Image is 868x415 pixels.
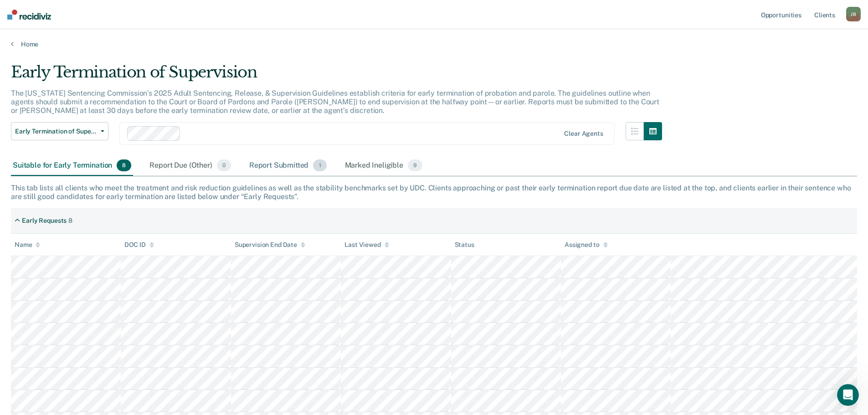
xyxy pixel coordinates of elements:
div: Supervision End Date [235,241,305,249]
div: Early Termination of Supervision [11,63,662,89]
a: Home [11,40,857,48]
button: JB [846,7,861,21]
div: Assigned to [565,241,607,249]
div: This tab lists all clients who meet the treatment and risk reduction guidelines as well as the st... [11,184,857,201]
div: Report Due (Other)0 [148,156,232,176]
span: 8 [117,159,131,171]
div: Marked Ineligible9 [343,156,425,176]
p: The [US_STATE] Sentencing Commission’s 2025 Adult Sentencing, Release, & Supervision Guidelines e... [11,89,659,115]
div: J B [846,7,861,21]
div: Name [15,241,40,249]
div: Report Submitted1 [247,156,329,176]
span: Early Termination of Supervision [15,128,97,135]
div: Last Viewed [344,241,389,249]
div: DOC ID [124,241,154,249]
div: Clear agents [564,130,603,138]
div: Early Requests8 [11,213,76,228]
div: Early Requests [22,217,67,225]
div: Suitable for Early Termination8 [11,156,133,176]
iframe: Intercom live chat [837,384,859,406]
span: 1 [313,159,326,171]
button: Early Termination of Supervision [11,122,108,140]
span: 9 [408,159,422,171]
div: Status [455,241,474,249]
img: Recidiviz [7,10,51,20]
div: 8 [68,217,72,225]
span: 0 [217,159,231,171]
